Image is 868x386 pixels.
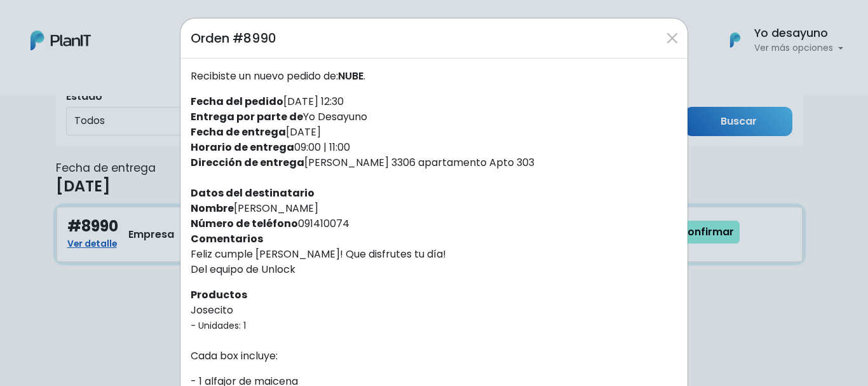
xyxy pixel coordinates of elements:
[191,69,677,84] p: Recibiste un nuevo pedido de: .
[191,109,367,125] label: Yo Desayuno
[191,201,234,216] strong: Nombre
[191,216,298,231] strong: Número de teléfono
[191,125,286,139] strong: Fecha de entrega
[191,247,677,277] p: Feliz cumple [PERSON_NAME]! Que disfrutes tu día! Del equipo de Unlock
[191,29,276,48] h5: Orden #8990
[191,94,283,109] strong: Fecha del pedido
[338,69,363,83] span: NUBE
[191,186,315,200] strong: Datos del destinatario
[191,319,246,332] small: - Unidades: 1
[65,12,183,37] div: ¿Necesitás ayuda?
[191,348,677,364] p: Cada box incluye:
[191,140,294,155] strong: Horario de entrega
[191,109,303,124] strong: Entrega por parte de
[191,231,263,246] strong: Comentarios
[191,287,247,302] strong: Productos
[662,28,682,48] button: Close
[191,155,304,170] strong: Dirección de entrega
